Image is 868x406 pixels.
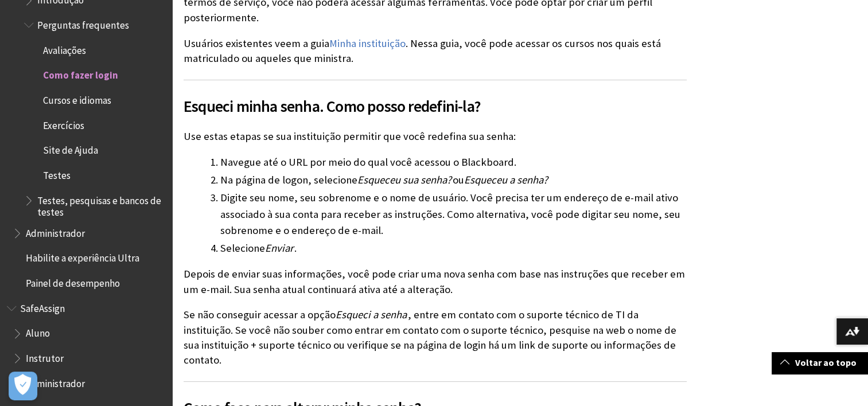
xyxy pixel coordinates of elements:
[37,191,164,218] span: Testes, pesquisas e bancos de testes
[220,172,687,188] li: Na página de logon, selecione ou
[43,41,86,56] span: Avaliações
[184,129,687,144] p: Use estas etapas se sua instituição permitir que você redefina sua senha:
[336,308,407,321] span: Esqueci a senha
[26,324,50,339] span: Aluno
[43,66,118,81] span: Como fazer login
[184,36,687,66] p: Usuários existentes veem a guia . Nessa guia, você pode acessar os cursos nos quais está matricul...
[184,80,687,118] h2: Esqueci minha senha. Como posso redefini-la?
[464,173,548,186] span: Esqueceu a senha?
[26,374,85,389] span: Administrador
[220,190,687,238] li: Digite seu nome, seu sobrenome e o nome de usuário. Você precisa ter um endereço de e-mail ativo ...
[9,372,37,400] button: Abrir preferências
[26,349,64,364] span: Instrutor
[26,274,120,289] span: Painel de desempenho
[265,241,293,255] span: Enviar
[329,37,406,50] a: Minha instituição
[26,249,139,264] span: Habilite a experiência Ultra
[772,352,868,373] a: Voltar ao topo
[43,91,111,106] span: Cursos e idiomas
[43,166,71,181] span: Testes
[26,224,85,239] span: Administrador
[20,299,65,314] span: SafeAssign
[357,173,451,186] span: Esqueceu sua senha?
[184,267,687,296] p: Depois de enviar suas informações, você pode criar uma nova senha com base nas instruções que rec...
[220,154,687,170] li: Navegue até o URL por meio do qual você acessou o Blackboard.
[220,240,687,256] li: Selecione .
[37,15,129,31] span: Perguntas frequentes
[184,307,687,368] p: Se não conseguir acessar a opção , entre em contato com o suporte técnico de TI da instituição. S...
[43,140,98,156] span: Site de Ajuda
[43,116,84,131] span: Exercícios
[7,299,165,393] nav: Book outline for Blackboard SafeAssign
